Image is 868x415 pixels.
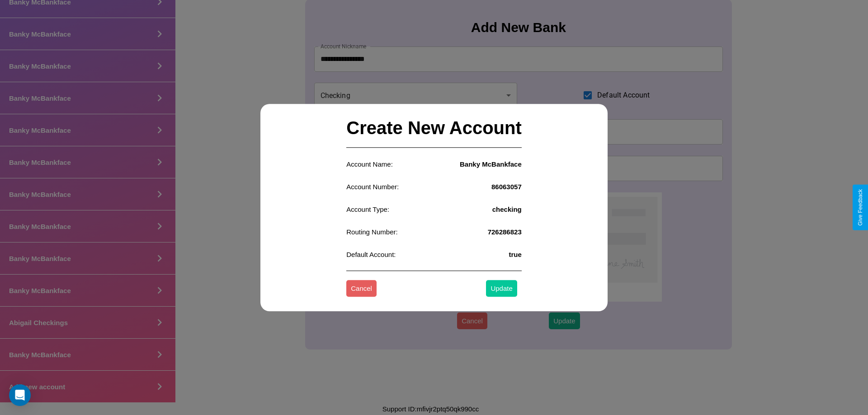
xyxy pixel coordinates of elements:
p: Account Number: [346,181,399,193]
button: Cancel [346,280,377,297]
button: Update [486,280,517,297]
h4: checking [492,205,522,213]
h4: 86063057 [491,183,522,191]
p: Routing Number: [346,226,397,238]
div: Open Intercom Messenger [9,384,31,406]
p: Account Type: [346,203,389,215]
h4: true [509,251,521,258]
div: Give Feedback [857,189,863,226]
h2: Create New Account [346,109,522,148]
p: Account Name: [346,158,393,170]
h4: 726286823 [488,228,522,236]
p: Default Account: [346,248,396,261]
h4: Banky McBankface [460,160,522,168]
